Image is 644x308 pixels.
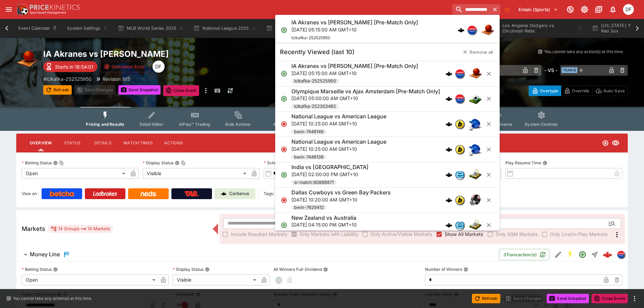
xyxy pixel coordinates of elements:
img: Betcha [50,191,74,196]
svg: Closed [281,197,287,204]
h6: Money Line [30,251,60,258]
p: Scheduled Start [264,160,298,166]
div: David Foster [152,61,165,73]
div: Visible [143,168,249,179]
label: Tags: [264,188,274,199]
span: Only Active/Visible Markets [371,231,432,238]
button: more [202,85,210,96]
img: logo-cerberus.svg [446,121,452,127]
button: Copy To Clipboard [59,161,64,165]
button: Straight [589,248,601,261]
h5: Recently Viewed (last 10) [280,48,355,56]
button: Money Line [16,248,499,261]
h2: Copy To Clipboard [43,49,336,59]
button: Details [88,135,118,151]
img: bwin.png [455,145,464,154]
img: logo-cerberus.svg [446,171,452,178]
img: logo-cerberus.svg [446,197,452,204]
h6: National League vs American League [291,113,386,120]
img: lclkafka.png [455,69,464,78]
button: Notifications [607,3,619,16]
button: Open [606,217,618,230]
button: Simulation Error [100,61,150,72]
p: [DATE] 10:25:00 AM GMT+10 [291,120,386,127]
label: View on : [22,188,39,199]
div: betradar [455,170,464,180]
img: logo-cerberus.svg [446,70,452,77]
button: Auto-Save [592,86,628,96]
button: Send Snapshot [118,85,161,95]
span: Show All Markets [445,231,483,238]
p: Betting Status [22,160,52,166]
span: Include Resulted Markets [231,231,287,238]
button: Overtype [529,86,561,96]
h6: Dallas Cowboys vs Green Bay Packers [291,189,391,196]
p: You cannot take any action(s) at this time. [13,295,92,302]
p: Override [572,87,589,94]
p: [DATE] 10:20:00 AM GMT+10 [291,196,391,203]
div: betradar [455,220,464,230]
span: Only Live/In-Play Markets [550,231,607,238]
span: Detail Editor [140,122,164,127]
p: Revision 185 [102,75,130,82]
button: Connected to PK [564,3,576,16]
img: betradar.png [455,221,464,230]
span: Pricing and Results [86,122,124,127]
a: Cerberus [215,188,255,199]
img: lclkafka [617,251,625,258]
svg: More [613,231,621,239]
button: Display Status [205,267,210,272]
div: cerberus [446,222,452,229]
img: logo-cerberus.svg [458,27,464,33]
p: Display Status [173,266,204,272]
p: Betting Status [22,266,52,272]
span: bwin-7629412 [291,204,327,211]
h6: New Zealand vs Australia [291,214,356,221]
svg: Closed [281,146,287,153]
p: Display Status [143,160,173,166]
img: basketball.png [481,23,494,37]
div: Visible [173,275,259,285]
span: Bulk Actions [225,122,251,127]
svg: Open [281,95,287,102]
img: cricket.png [469,218,482,232]
p: You cannot take any action(s) at this time. [544,49,624,55]
span: Only Markets with Liability [300,231,358,238]
img: cricket.png [469,168,482,182]
button: Copy To Clipboard [181,161,186,165]
svg: Open [281,27,287,33]
button: Send Snapshot [547,294,589,303]
button: Close Event [592,294,628,303]
button: Toggle light/dark mode [578,3,591,16]
button: Number of Winners [463,267,468,272]
div: 14 Groups 14 Markets [51,225,110,233]
button: American League 2025 [262,19,335,38]
div: lclkafka [467,25,477,35]
button: Display StatusCopy To Clipboard [175,161,180,165]
img: Cerberus [221,191,226,196]
div: David Foster [623,4,634,15]
h5: Markets [22,225,45,233]
p: Number of Winners [425,266,462,272]
p: [DATE] 05:15:00 AM GMT+10 [291,26,418,33]
button: Documentation [593,3,605,16]
img: Neds [141,191,156,196]
svg: Closed [281,121,287,127]
a: 7a9e5237-8142-483e-be3a-e9da84def407 [601,248,614,261]
img: TabNZ [185,191,199,196]
button: Los Angeles Dodgers vs Cincinnati Reds [489,19,587,38]
div: lclkafka [455,69,464,78]
svg: Open [281,70,287,77]
span: Team B [562,67,577,73]
button: Remove all [459,47,497,57]
div: bwin [455,145,464,154]
p: [DATE] 05:15:00 AM GMT+10 [291,70,418,77]
img: soccer.png [469,92,482,105]
img: Sportsbook Management [30,11,66,14]
h6: IA Akranes vs [PERSON_NAME] [Pre-Match Only] [291,19,418,26]
button: Override [561,86,592,96]
svg: Open [281,171,287,178]
div: lclkafka [617,251,625,259]
img: Ladbrokes [93,191,117,196]
button: SGM Enabled [564,248,576,261]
